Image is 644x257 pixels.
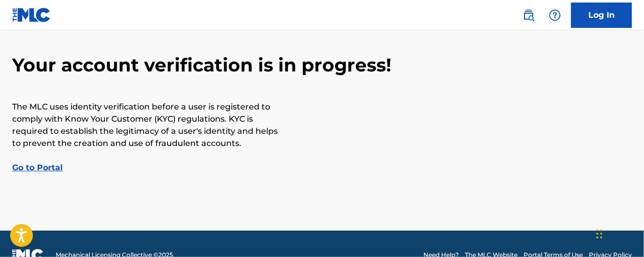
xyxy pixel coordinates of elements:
[12,101,280,150] p: The MLC uses identity verification before a user is registered to comply with Know Your Customer ...
[593,208,644,257] iframe: Chat Widget
[545,5,565,25] div: Help
[549,9,561,21] img: help
[596,218,603,249] div: Drag
[519,5,539,25] a: Public Search
[12,54,632,77] h2: Your account verification is in progress!
[523,9,535,21] img: search
[571,3,632,28] a: Log In
[12,163,63,172] a: Go to Portal
[12,8,51,22] img: MLC Logo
